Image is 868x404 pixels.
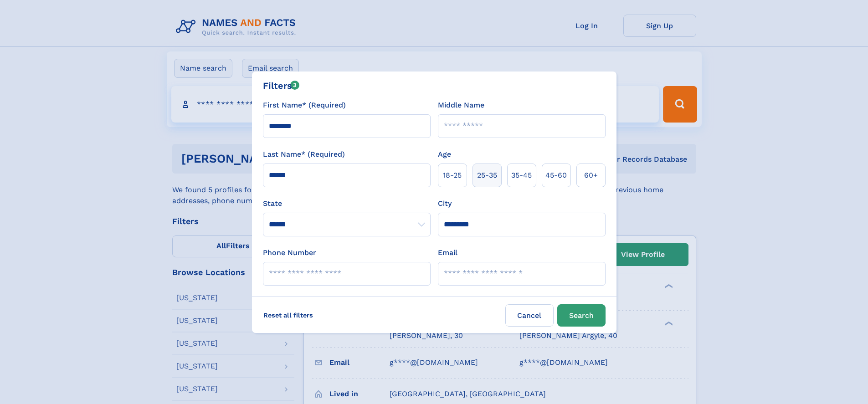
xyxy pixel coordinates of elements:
button: Search [557,304,606,327]
label: Last Name* (Required) [263,149,345,160]
label: Cancel [505,304,554,327]
label: City [438,198,452,209]
label: First Name* (Required) [263,100,346,111]
label: Age [438,149,451,160]
label: Reset all filters [257,304,319,326]
label: Middle Name [438,100,484,111]
span: 25‑35 [477,170,497,181]
label: State [263,198,431,209]
label: Email [438,247,457,258]
div: Filters [263,79,300,92]
span: 60+ [584,170,598,181]
label: Phone Number [263,247,316,258]
span: 45‑60 [545,170,567,181]
span: 35‑45 [511,170,532,181]
span: 18‑25 [443,170,462,181]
